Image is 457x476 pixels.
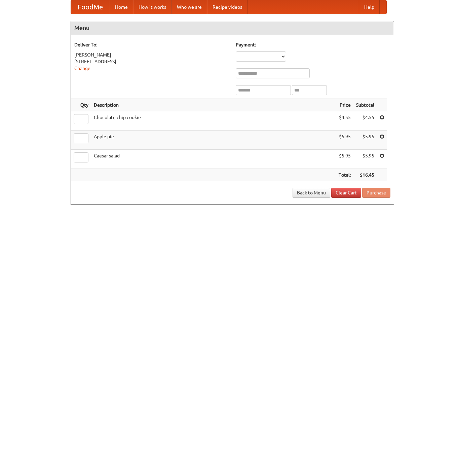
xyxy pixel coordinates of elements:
[74,66,90,71] a: Change
[331,188,361,198] a: Clear Cart
[293,188,330,198] a: Back to Menu
[353,131,377,150] td: $5.95
[172,0,207,14] a: Who we are
[359,0,380,14] a: Help
[74,58,229,65] div: [STREET_ADDRESS]
[110,0,133,14] a: Home
[71,0,110,14] a: FoodMe
[91,99,336,111] th: Description
[207,0,247,14] a: Recipe videos
[91,111,336,131] td: Chocolate chip cookie
[336,111,353,131] td: $4.55
[74,51,229,58] div: [PERSON_NAME]
[91,150,336,169] td: Caesar salad
[74,41,229,48] h5: Deliver To:
[236,41,390,48] h5: Payment:
[133,0,172,14] a: How it works
[336,99,353,111] th: Price
[336,150,353,169] td: $5.95
[353,99,377,111] th: Subtotal
[71,21,394,35] h4: Menu
[91,131,336,150] td: Apple pie
[353,169,377,181] th: $16.45
[362,188,390,198] button: Purchase
[336,169,353,181] th: Total:
[336,131,353,150] td: $5.95
[353,150,377,169] td: $5.95
[353,111,377,131] td: $4.55
[71,99,91,111] th: Qty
